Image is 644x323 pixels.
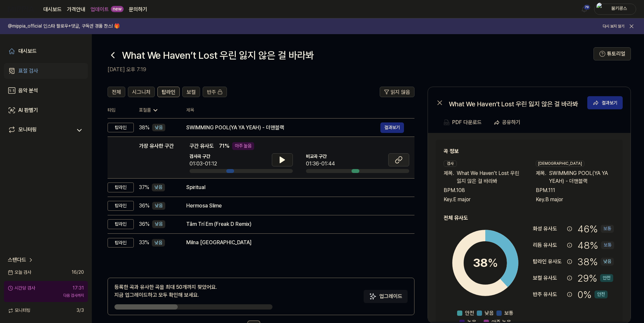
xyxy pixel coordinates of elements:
button: 알림79 [579,4,590,14]
div: Key. E major [444,196,523,204]
div: 보통 [601,241,614,249]
div: 낮음 [152,239,165,247]
div: 시간당 검사 [8,285,35,291]
a: 대시보드 [43,6,62,13]
button: profile붐키콩스 [594,4,636,15]
span: 제목 . [444,169,454,185]
div: new [111,6,124,12]
a: 대시보드 [4,43,88,59]
div: 검사 [444,161,457,167]
span: 36 % [139,202,150,210]
span: 낮음 [485,309,494,317]
th: 타입 [108,102,134,118]
span: 비교곡 구간 [306,153,335,160]
div: SWIMMING POOL(YA YA YEAH) - 더맨블랙 [186,124,380,132]
h2: [DATE] 오후 7:19 [108,66,594,74]
div: 탑라인 [108,238,134,248]
h1: What We Haven’t Lost 우린 잃지 않은 걸 바라봐 [122,48,314,62]
div: AI 판별기 [18,106,38,114]
a: 표절 검사 [4,63,88,79]
div: 모니터링 [18,126,37,135]
a: 결과보기 [380,122,404,133]
div: 낮음 [152,183,165,191]
span: 37 % [139,183,149,191]
button: 보컬 [182,87,200,97]
span: 스탠다드 [8,256,26,264]
div: 탑라인 [108,201,134,211]
span: 구간 유사도 [190,142,214,150]
span: What We Haven’t Lost 우린 잃지 않은 걸 바라봐 [457,169,523,185]
img: PDF Download [444,119,450,125]
div: 낮음 [152,220,165,228]
div: 01:03-01:12 [190,160,217,168]
div: 대시보드 [18,47,37,55]
div: PDF 다운로드 [452,118,482,127]
span: 3 / 3 [76,307,84,314]
div: 보통 [601,225,614,233]
span: 36 % [139,220,150,228]
div: 46 % [577,222,614,236]
div: 탑라인 유사도 [533,258,564,266]
div: 38 % [577,255,614,269]
div: 탑라인 [108,123,134,133]
button: PDF 다운로드 [442,116,483,129]
a: 음악 분석 [4,83,88,98]
span: 반주 [207,88,216,96]
div: 붐키콩스 [606,5,632,12]
span: 안전 [465,309,474,317]
span: 탑라인 [162,88,175,96]
a: Sparkles업그레이드 [364,295,408,302]
div: 탑라인 [108,183,134,192]
div: 음악 분석 [18,87,38,95]
div: 리듬 유사도 [533,241,564,249]
h1: @mippia_official 인스타 팔로우+댓글, 구독권 경품 찬스! 🎁 [8,23,120,30]
div: 반주 유사도 [533,291,564,298]
span: SWIMMING POOL(YA YA YEAH) - 더맨블랙 [549,169,615,185]
button: 다시 보지 않기 [603,24,624,29]
div: Hermosa Slime [186,202,404,210]
div: 표절률 [139,107,176,114]
img: profile [596,3,604,16]
a: 스탠다드 [8,256,34,264]
button: 튜토리얼 [594,47,631,60]
div: 48 % [577,238,614,252]
a: 모니터링 [8,126,72,135]
div: Milna [GEOGRAPHIC_DATA] [186,239,404,247]
div: What We Haven’t Lost 우린 잃지 않은 걸 바라봐 [449,99,580,107]
div: Spiritual [186,183,404,191]
span: 검사곡 구간 [190,153,217,160]
div: BPM. 111 [536,186,615,194]
div: 안전 [600,274,613,282]
div: 다음 검사까지 [8,293,84,298]
div: 안전 [594,291,608,298]
a: 문의하기 [129,6,147,13]
span: 보컬 [187,88,196,96]
button: 전체 [108,87,125,97]
button: 반주 [203,87,227,97]
button: 업그레이드 [364,290,408,303]
div: 낮음 [152,124,165,132]
span: 시그니처 [132,88,151,96]
div: 보컬 유사도 [533,274,564,282]
img: 알림 [580,5,588,13]
a: 업데이트 [91,6,109,13]
h2: 전체 유사도 [444,214,615,222]
div: 아주 높음 [232,142,254,150]
div: 등록한 곡과 유사한 곡을 최대 50개까지 찾았어요. 지금 업그레이드하고 모두 확인해 보세요. [114,283,217,299]
div: 38 [473,254,498,272]
h2: 곡 정보 [444,147,615,155]
button: 공유하기 [491,116,526,129]
th: 제목 [186,102,414,118]
div: 79 [584,5,590,10]
span: 제목 . [536,169,546,185]
div: [DEMOGRAPHIC_DATA] [536,161,584,167]
span: 71 % [219,142,230,150]
div: 29 % [577,271,613,285]
div: 화성 유사도 [533,225,564,233]
button: 읽지 않음 [380,87,414,97]
button: 결과보기 [587,96,623,109]
span: 보통 [504,309,513,317]
button: 가격안내 [67,6,85,13]
span: 오늘 검사 [8,269,31,276]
